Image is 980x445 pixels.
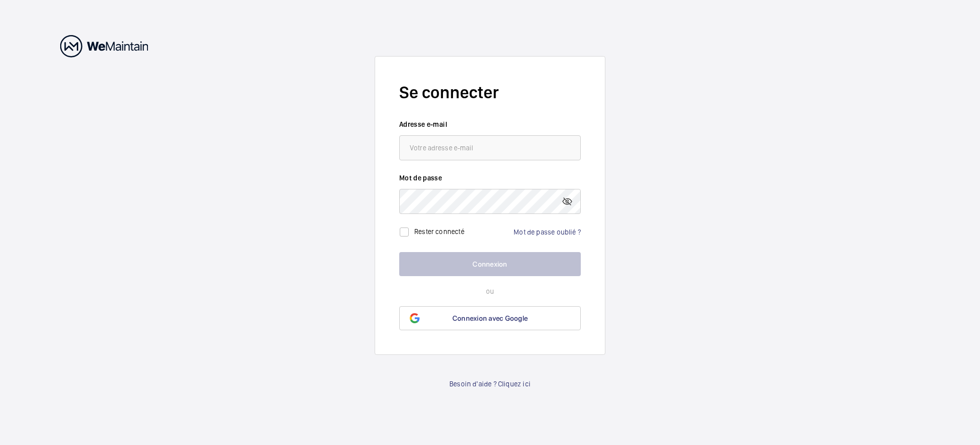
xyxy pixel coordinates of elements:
label: Mot de passe [399,173,581,183]
a: Mot de passe oublié ? [514,228,581,236]
p: ou [399,286,581,296]
label: Adresse e-mail [399,119,581,129]
span: Connexion avec Google [452,314,528,322]
input: Votre adresse e-mail [399,135,581,160]
label: Rester connecté [414,228,464,236]
button: Connexion [399,252,581,276]
h2: Se connecter [399,81,581,104]
a: Besoin d'aide ? Cliquez ici [449,379,531,389]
